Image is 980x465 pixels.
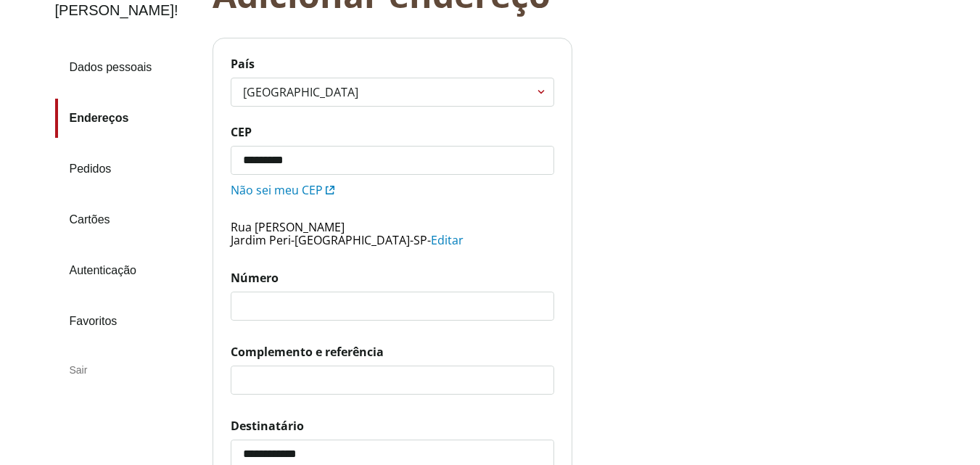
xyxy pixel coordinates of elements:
span: - [291,232,295,248]
span: - [427,232,431,248]
a: Não sei meu CEP [231,182,334,198]
span: Complemento e referência [231,344,554,360]
a: Endereços [55,99,201,138]
span: [GEOGRAPHIC_DATA] [295,232,410,248]
span: Jardim Peri [231,232,291,248]
span: País [231,56,554,72]
span: Destinatário [231,418,554,434]
a: Pedidos [55,149,201,189]
a: Dados pessoais [55,48,201,87]
input: Número [231,292,553,320]
span: CEP [231,124,554,140]
a: Cartões [55,200,201,239]
input: Complemento e referência [231,366,553,394]
span: - [410,232,413,248]
div: Sair [55,353,201,387]
span: Rua [PERSON_NAME] [231,219,345,235]
a: Autenticação [55,251,201,290]
span: Número [231,270,554,286]
a: Favoritos [55,302,201,341]
input: CEP [231,147,553,174]
span: SP [413,232,427,248]
span: Editar [431,232,464,248]
div: [PERSON_NAME] ! [55,2,178,19]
